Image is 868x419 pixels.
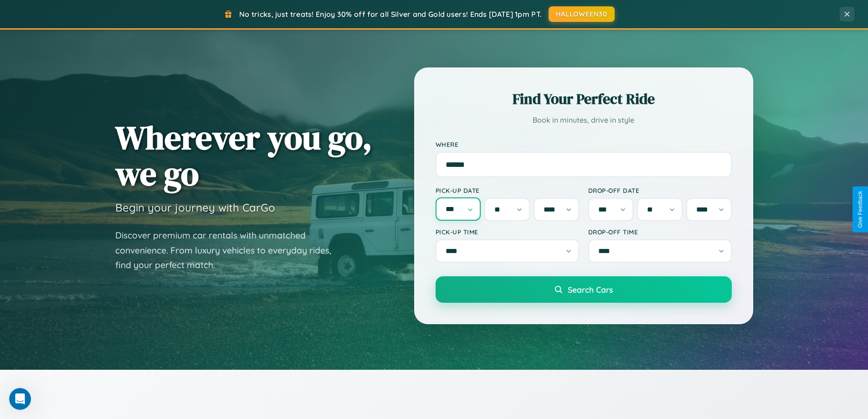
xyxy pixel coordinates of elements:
h2: Find Your Perfect Ride [436,89,732,109]
label: Drop-off Date [588,186,732,194]
label: Pick-up Time [436,228,579,236]
button: Search Cars [436,276,732,303]
div: Give Feedback [857,191,863,228]
label: Where [436,140,732,148]
h3: Begin your journey with CarGo [115,201,275,214]
label: Pick-up Date [436,186,579,194]
span: No tricks, just treats! Enjoy 30% off for all Silver and Gold users! Ends [DATE] 1pm PT. [239,10,542,19]
button: HALLOWEEN30 [549,6,615,22]
iframe: Intercom live chat [9,388,31,410]
h1: Wherever you go, we go [115,119,372,191]
p: Book in minutes, drive in style [436,114,732,127]
label: Drop-off Time [588,228,732,236]
p: Discover premium car rentals with unmatched convenience. From luxury vehicles to everyday rides, ... [115,228,343,273]
span: Search Cars [568,285,613,295]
